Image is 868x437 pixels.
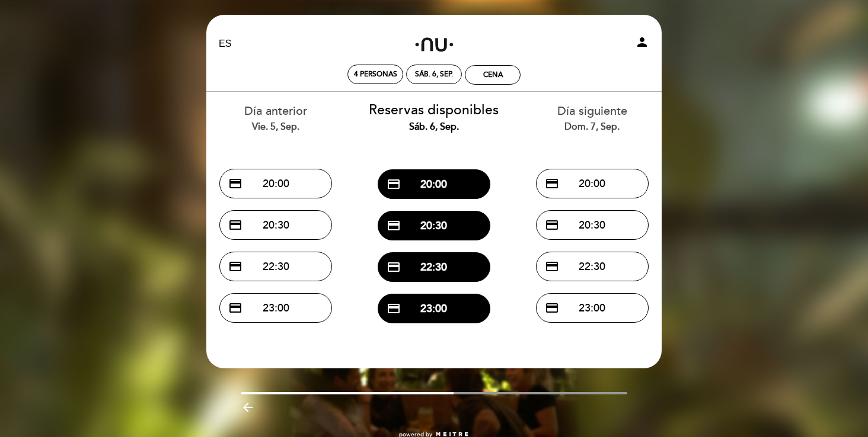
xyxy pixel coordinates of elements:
span: credit_card [228,218,242,232]
button: credit_card 20:30 [378,211,490,240]
button: credit_card 22:30 [378,252,490,282]
button: credit_card 23:00 [378,294,490,323]
button: credit_card 23:00 [536,293,649,323]
button: credit_card 20:30 [219,210,332,240]
div: dom. 7, sep. [522,120,662,134]
span: credit_card [387,301,401,316]
i: person [635,35,649,49]
span: credit_card [228,176,242,191]
button: credit_card 23:00 [219,293,332,323]
button: credit_card 20:30 [536,210,649,240]
span: credit_card [228,301,242,315]
div: sáb. 6, sep. [364,120,505,134]
button: credit_card 20:00 [219,169,332,198]
div: vie. 5, sep. [206,120,346,134]
span: credit_card [387,218,401,233]
button: credit_card 22:30 [219,252,332,281]
button: credit_card 20:00 [536,169,649,198]
div: Día siguiente [522,103,662,133]
button: credit_card 20:00 [378,169,490,199]
button: person [635,35,649,53]
span: 4 personas [354,70,397,79]
div: sáb. 6, sep. [415,70,453,79]
span: credit_card [387,177,401,191]
button: credit_card 22:30 [536,252,649,281]
span: credit_card [545,218,559,232]
span: credit_card [387,260,401,274]
a: Nu [360,28,508,60]
span: credit_card [545,176,559,191]
span: credit_card [228,259,242,274]
div: Cena [483,70,503,79]
span: credit_card [545,301,559,315]
i: arrow_backward [241,400,255,414]
div: Día anterior [206,103,346,133]
span: credit_card [545,259,559,274]
div: Reservas disponibles [364,101,505,134]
